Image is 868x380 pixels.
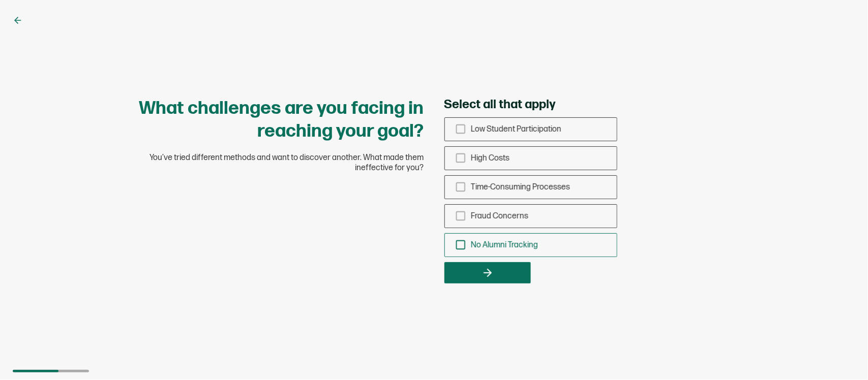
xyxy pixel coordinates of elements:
[444,117,617,257] div: checkbox-group
[139,153,424,173] span: You’ve tried different methods and want to discover another. What made them ineffective for you?
[471,211,529,221] span: Fraud Concerns
[817,331,868,380] iframe: Chat Widget
[471,240,538,250] span: No Alumni Tracking
[471,182,571,192] span: Time-Consuming Processes
[139,97,424,143] h1: What challenges are you facing in reaching your goal?
[471,124,562,134] span: Low Student Participation
[471,153,510,163] span: High Costs
[444,97,556,112] span: Select all that apply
